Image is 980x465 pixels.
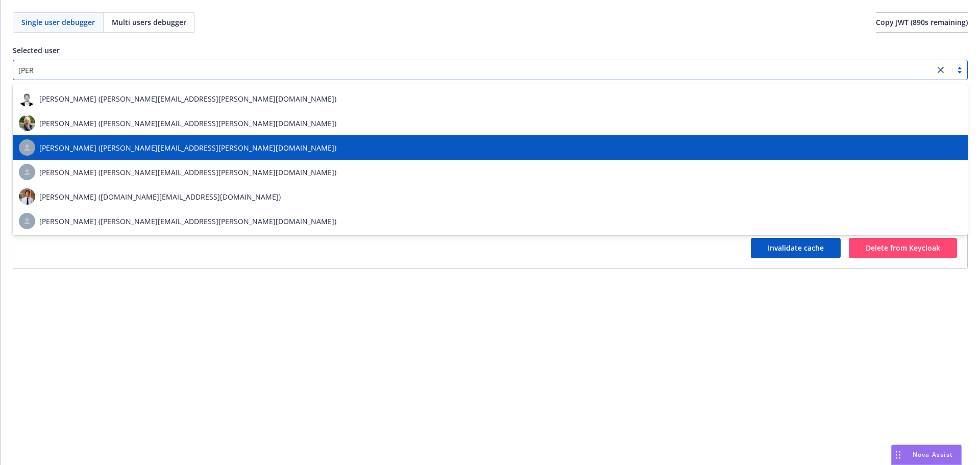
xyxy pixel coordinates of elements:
button: Copy JWT (890s remaining) [876,12,968,33]
span: [PERSON_NAME] ([PERSON_NAME][EMAIL_ADDRESS][PERSON_NAME][DOMAIN_NAME]) [39,142,336,153]
button: Delete from Keycloak [849,238,957,258]
span: Selected user [13,45,60,55]
span: [PERSON_NAME] ([DOMAIN_NAME][EMAIL_ADDRESS][DOMAIN_NAME]) [39,191,281,202]
button: Nova Assist [891,445,962,465]
span: [PERSON_NAME] ([PERSON_NAME][EMAIL_ADDRESS][PERSON_NAME][DOMAIN_NAME]) [39,118,336,129]
span: Nova Assist [913,450,953,459]
img: photo [19,188,35,205]
span: Copy JWT ( 890 s remaining) [876,17,968,27]
span: Single user debugger [21,17,95,28]
img: photo [19,90,35,107]
span: Multi users debugger [112,17,186,28]
div: Drag to move [892,445,904,464]
span: Delete from Keycloak [866,243,940,253]
span: Invalidate cache [768,243,824,253]
span: [PERSON_NAME] ([PERSON_NAME][EMAIL_ADDRESS][PERSON_NAME][DOMAIN_NAME]) [39,216,336,227]
a: close [935,64,947,76]
span: [PERSON_NAME] ([PERSON_NAME][EMAIL_ADDRESS][PERSON_NAME][DOMAIN_NAME]) [39,167,336,178]
button: Invalidate cache [751,238,841,258]
img: photo [19,115,35,131]
span: [PERSON_NAME] ([PERSON_NAME][EMAIL_ADDRESS][PERSON_NAME][DOMAIN_NAME]) [39,93,336,104]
